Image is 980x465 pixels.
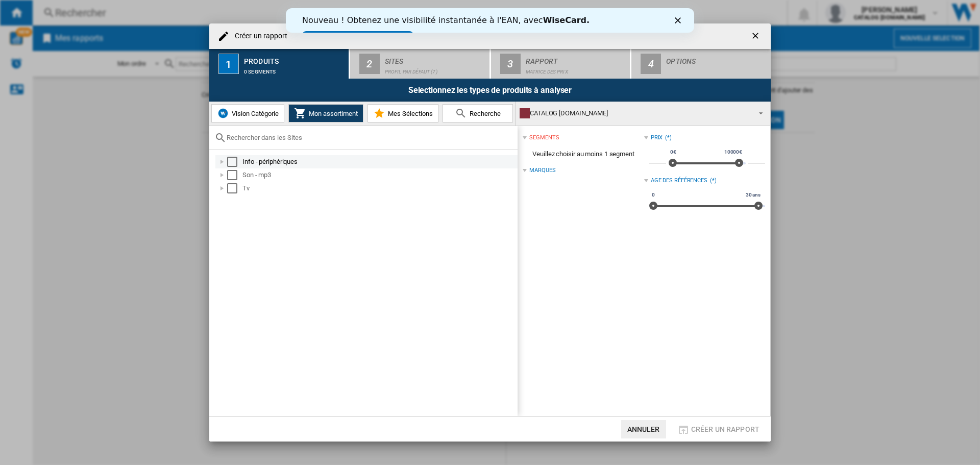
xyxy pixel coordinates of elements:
button: Annuler [621,420,666,438]
button: Vision Catégorie [211,104,284,123]
div: segments [529,134,559,142]
div: Tv [242,183,516,193]
button: 3 Rapport Matrice des prix [491,49,631,79]
ng-md-icon: getI18NText('BUTTONS.CLOSE_DIALOG') [750,31,763,43]
button: Recherche [443,104,513,123]
div: Marques [529,166,555,175]
div: Options [666,53,767,64]
div: Matrice des prix [526,64,626,75]
div: 3 [500,54,521,74]
button: Créer un rapport [674,420,763,438]
button: 1 Produits 0 segments [209,49,350,79]
div: Rapport [526,53,626,64]
span: Vision Catégorie [229,110,279,117]
span: Veuillez choisir au moins 1 segment [523,144,644,164]
a: Essayez dès maintenant ! [16,23,128,35]
div: 2 [359,54,380,74]
div: 1 [218,54,239,74]
button: getI18NText('BUTTONS.CLOSE_DIALOG') [746,26,767,46]
img: wiser-icon-blue.png [217,107,229,119]
div: Info - périphériques [242,157,516,167]
div: 4 [641,54,661,74]
span: 10000€ [723,148,744,156]
md-checkbox: Select [227,170,242,180]
div: Selectionnez les types de produits à analyser [209,79,771,102]
span: Créer un rapport [691,425,759,433]
iframe: Intercom live chat banner [286,8,694,33]
input: Rechercher dans les Sites [227,134,512,141]
span: Mes Sélections [385,110,433,117]
div: Prix [651,134,663,142]
div: Profil par défaut (7) [385,64,485,75]
span: 0€ [669,148,678,156]
h4: Créer un rapport [230,31,288,41]
div: CATALOG [DOMAIN_NAME] [520,106,750,120]
span: Mon assortiment [306,110,358,117]
div: Produits [244,53,345,64]
div: 0 segments [244,64,345,75]
div: Age des références [651,177,707,185]
md-checkbox: Select [227,157,242,167]
button: Mes Sélections [367,104,438,123]
span: 30 ans [744,191,762,199]
span: 0 [650,191,656,199]
div: Sites [385,53,485,64]
div: Son - mp3 [242,170,516,180]
div: Close [389,9,399,15]
button: 4 Options [631,49,771,79]
span: Recherche [467,110,501,117]
button: 2 Sites Profil par défaut (7) [350,49,491,79]
md-checkbox: Select [227,183,242,193]
button: Mon assortiment [288,104,363,123]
